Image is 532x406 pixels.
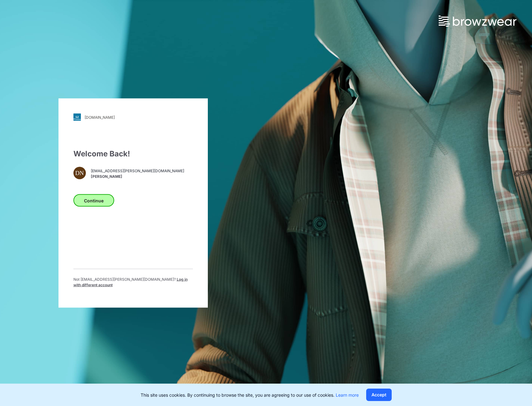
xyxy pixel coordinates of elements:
span: [PERSON_NAME] [91,173,184,179]
p: Not [EMAIL_ADDRESS][PERSON_NAME][DOMAIN_NAME] ? [73,277,193,288]
button: Accept [366,389,392,401]
a: [DOMAIN_NAME] [73,113,193,121]
img: svg+xml;base64,PHN2ZyB3aWR0aD0iMjgiIGhlaWdodD0iMjgiIHZpZXdCb3g9IjAgMCAyOCAyOCIgZmlsbD0ibm9uZSIgeG... [73,113,81,121]
button: Continue [73,194,114,207]
img: browzwear-logo.73288ffb.svg [439,16,516,27]
span: [EMAIL_ADDRESS][PERSON_NAME][DOMAIN_NAME] [91,168,184,173]
div: DN [73,167,86,179]
div: [DOMAIN_NAME] [85,115,115,119]
a: Learn more [336,392,359,398]
div: Welcome Back! [73,148,193,159]
p: This site uses cookies. By continuing to browse the site, you are agreeing to our use of cookies. [141,392,359,398]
